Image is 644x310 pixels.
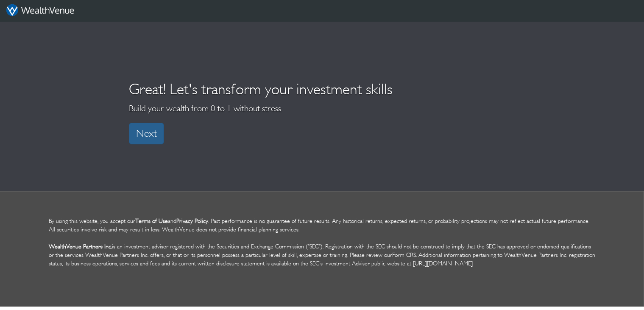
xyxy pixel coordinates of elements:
[6,4,74,17] img: wv-white_435x79p.png
[176,217,208,225] a: Privacy Policy
[49,209,595,276] p: By using this website, you accept our and . Past performance is no guarantee of future results. A...
[135,217,168,225] a: Terms of Use
[129,123,164,144] a: Next
[49,243,112,250] b: WealthVenue Partners Inc.
[392,251,416,259] a: Form CRS
[129,102,515,114] p: Build your wealth from 0 to 1 without stress
[129,81,515,98] h1: Great! Let's transform your investment skills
